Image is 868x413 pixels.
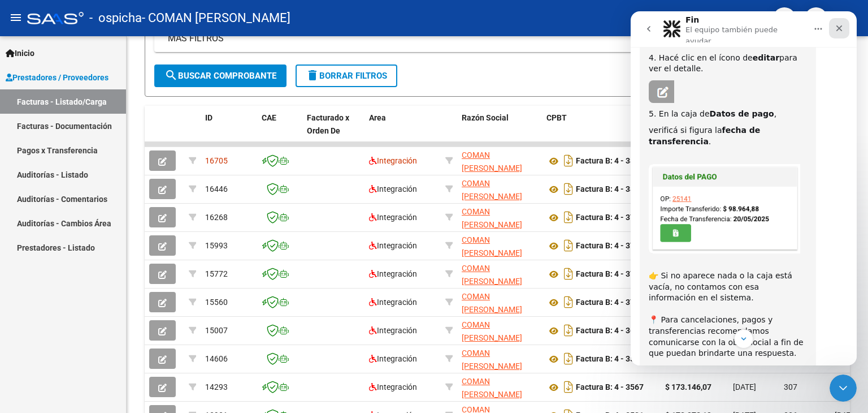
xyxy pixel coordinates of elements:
[205,326,228,335] span: 15007
[262,113,276,122] span: CAE
[369,269,417,278] span: Integración
[164,68,178,82] mat-icon: search
[561,236,576,255] i: Descargar documento
[462,264,522,286] span: COMAN [PERSON_NAME]
[205,354,228,363] span: 14606
[462,347,537,371] div: 27261192840
[205,113,212,122] span: ID
[6,47,34,59] span: Inicio
[561,350,576,368] i: Descargar documento
[462,207,522,229] span: COMAN [PERSON_NAME]
[18,248,176,392] div: 👉 Si no aparece nada o la caja está vacía, no contamos con esa información en el sistema. ​ 📍 Par...
[462,375,537,399] div: 27261192840
[542,106,661,156] datatable-header-cell: CPBT
[369,113,386,122] span: Area
[462,349,522,371] span: COMAN [PERSON_NAME]
[457,106,542,156] datatable-header-cell: Razón Social
[18,114,176,147] div: verificá si figura la . ​​
[164,71,276,81] span: Buscar Comprobante
[154,64,287,87] button: Buscar Comprobante
[576,298,644,307] strong: Factura B: 4 - 3710
[561,293,576,311] i: Descargar documento
[168,32,813,45] mat-panel-title: MAS FILTROS
[205,241,228,250] span: 15993
[576,355,644,364] strong: Factura B: 4 - 3598
[205,184,228,193] span: 16446
[462,262,537,286] div: 27261192840
[576,326,644,335] strong: Factura B: 4 - 3665
[142,6,290,31] span: - COMAN [PERSON_NAME]
[205,156,228,165] span: 16705
[561,152,576,170] i: Descargar documento
[205,213,228,222] span: 16268
[18,97,176,109] div: 5. En la caja de ,
[462,234,537,257] div: 27261192840
[462,177,537,201] div: 27261192840
[733,382,756,392] span: [DATE]
[307,113,349,135] span: Facturado x Orden De
[830,375,857,402] iframe: Intercom live chat
[576,185,644,194] strong: Factura B: 4 - 3814
[462,319,537,342] div: 27261192840
[561,265,576,283] i: Descargar documento
[665,382,711,392] strong: $ 173.146,07
[369,184,417,193] span: Integración
[306,68,319,82] mat-icon: delete
[6,71,108,84] span: Prestadores / Proveedores
[122,42,149,51] b: editar
[18,114,129,135] b: fecha de transferencia
[369,241,417,250] span: Integración
[462,150,522,173] span: COMAN [PERSON_NAME]
[462,179,522,201] span: COMAN [PERSON_NAME]
[369,298,417,307] span: Integración
[462,290,537,314] div: 27261192840
[369,354,417,363] span: Integración
[631,11,857,365] iframe: Intercom live chat
[257,106,302,156] datatable-header-cell: CAE
[561,321,576,339] i: Descargar documento
[576,242,644,251] strong: Factura B: 4 - 3773
[369,213,417,222] span: Integración
[576,270,644,279] strong: Factura B: 4 - 3744
[576,213,644,222] strong: Factura B: 4 - 3783
[296,64,397,87] button: Borrar Filtros
[462,113,509,122] span: Razón Social
[205,298,228,307] span: 15560
[576,157,644,166] strong: Factura B: 4 - 3834
[462,149,537,173] div: 27261192840
[462,235,522,257] span: COMAN [PERSON_NAME]
[103,318,123,337] button: Scroll to bottom
[89,6,142,31] span: - ospicha
[201,106,257,156] datatable-header-cell: ID
[369,382,417,392] span: Integración
[205,382,228,392] span: 14293
[576,383,644,392] strong: Factura B: 4 - 3567
[364,106,441,156] datatable-header-cell: Area
[546,113,567,122] span: CPBT
[18,41,176,63] div: 4. Hacé clic en el ícono de para ver el detalle.
[462,292,522,314] span: COMAN [PERSON_NAME]
[369,156,417,165] span: Integración
[154,25,840,52] mat-expansion-panel-header: MAS FILTROS
[784,382,797,392] span: 307
[306,71,387,81] span: Borrar Filtros
[9,11,23,24] mat-icon: menu
[462,377,522,399] span: COMAN [PERSON_NAME]
[369,326,417,335] span: Integración
[302,106,364,156] datatable-header-cell: Facturado x Orden De
[462,320,522,342] span: COMAN [PERSON_NAME]
[79,98,144,107] b: Datos de pago
[561,180,576,198] i: Descargar documento
[561,378,576,396] i: Descargar documento
[205,269,228,278] span: 15772
[561,208,576,226] i: Descargar documento
[462,205,537,229] div: 27261192840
